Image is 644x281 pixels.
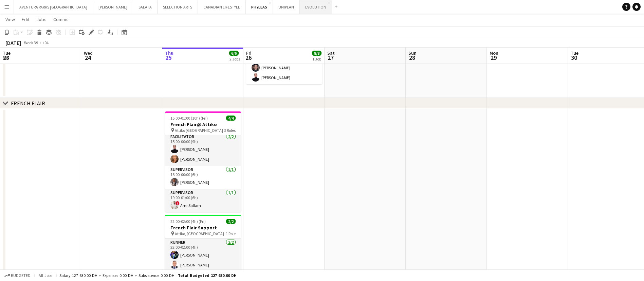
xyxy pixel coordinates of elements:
[489,54,498,62] span: 29
[312,51,321,56] span: 8/8
[407,54,417,62] span: 28
[178,273,237,278] span: Total Budgeted 127 630.00 DH
[51,15,71,24] a: Comms
[229,56,240,62] div: 2 Jobs
[59,273,237,278] div: Salary 127 630.00 DH + Expenses 0.00 DH + Subsistence 0.00 DH =
[224,128,236,133] span: 3 Roles
[165,239,241,271] app-card-role: Runner2/222:00-02:00 (4h)[PERSON_NAME][PERSON_NAME]
[165,189,241,212] app-card-role: Supervisor1/119:00-01:00 (6h)!Amr Sallam
[3,272,32,279] button: Budgeted
[3,50,11,56] span: Tue
[2,54,11,62] span: 23
[327,50,335,56] span: Sat
[229,51,239,56] span: 6/6
[133,0,158,14] button: SALATA
[34,15,49,24] a: Jobs
[175,128,223,133] span: Attiko [GEOGRAPHIC_DATA]
[22,40,39,45] span: Week 39
[165,225,241,231] h3: French Flair Support
[176,201,180,205] span: !
[570,54,578,62] span: 30
[158,0,198,14] button: SELECTION ARTS
[312,56,321,62] div: 1 Job
[170,219,206,224] span: 22:00-02:00 (4h) (Fri)
[165,50,173,56] span: Thu
[408,50,417,56] span: Sun
[11,100,45,107] div: FRENCH FLAIR
[246,0,273,14] button: PHYLEAS
[53,16,69,22] span: Comms
[571,50,578,56] span: Tue
[165,215,241,271] app-job-card: 22:00-02:00 (4h) (Fri)2/2French Flair Support Attiko, [GEOGRAPHIC_DATA]1 RoleRunner2/222:00-02:00...
[3,15,18,24] a: View
[326,54,335,62] span: 27
[165,166,241,189] app-card-role: Supervisor1/118:00-00:00 (6h)[PERSON_NAME]
[42,40,49,45] div: +04
[37,273,54,278] span: All jobs
[5,16,15,22] span: View
[14,0,93,14] button: AVENTURA PARKS [GEOGRAPHIC_DATA]
[175,231,224,236] span: Attiko, [GEOGRAPHIC_DATA]
[164,54,173,62] span: 25
[198,0,246,14] button: CANADIAN LIFESTYLE
[226,116,236,121] span: 4/4
[22,16,30,22] span: Edit
[5,39,21,46] div: [DATE]
[490,50,498,56] span: Mon
[165,121,241,127] h3: French Flair@ Attiko
[245,54,252,62] span: 26
[165,111,241,212] app-job-card: 15:00-01:00 (10h) (Fri)4/4French Flair@ Attiko Attiko [GEOGRAPHIC_DATA]3 RolesFacilitator2/215:00...
[83,54,93,62] span: 24
[246,50,252,56] span: Fri
[93,0,133,14] button: [PERSON_NAME]
[19,15,32,24] a: Edit
[226,231,236,236] span: 1 Role
[11,273,31,278] span: Budgeted
[165,133,241,166] app-card-role: Facilitator2/215:00-00:00 (9h)[PERSON_NAME][PERSON_NAME]
[300,0,332,14] button: EVOLUTION
[36,16,47,22] span: Jobs
[226,219,236,224] span: 2/2
[170,116,208,121] span: 15:00-01:00 (10h) (Fri)
[84,50,93,56] span: Wed
[273,0,300,14] button: UNIPLAN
